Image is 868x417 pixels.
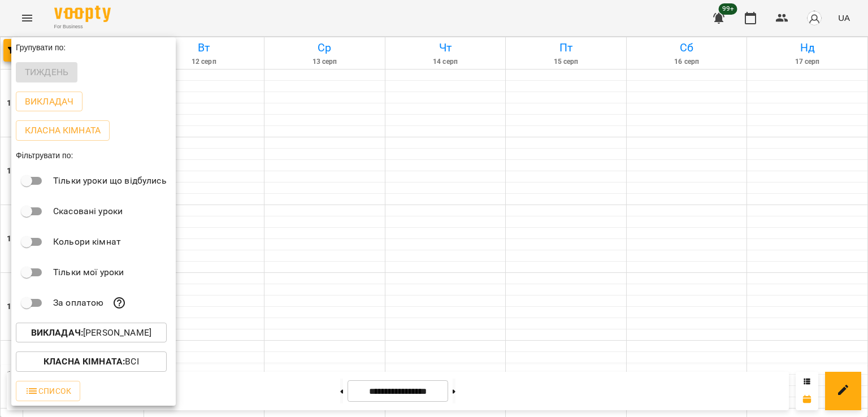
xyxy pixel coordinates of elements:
p: Тільки мої уроки [53,266,124,279]
div: Групувати по: [11,37,176,58]
p: Викладач [25,95,73,108]
div: Фільтрувати по: [11,145,176,166]
p: Тільки уроки що відбулись [53,174,167,188]
p: Класна кімната [25,124,101,137]
button: Класна кімната [16,120,110,141]
p: За оплатою [53,296,103,310]
p: [PERSON_NAME] [31,326,151,340]
button: Класна кімната:Всі [16,351,167,372]
p: Кольори кімнат [53,235,121,249]
span: Список [25,384,71,398]
button: Список [16,381,80,401]
b: Викладач : [31,327,83,338]
button: Викладач [16,92,83,112]
button: Викладач:[PERSON_NAME] [16,323,167,343]
p: Скасовані уроки [53,205,123,218]
b: Класна кімната : [44,356,125,367]
p: Всі [44,355,139,368]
